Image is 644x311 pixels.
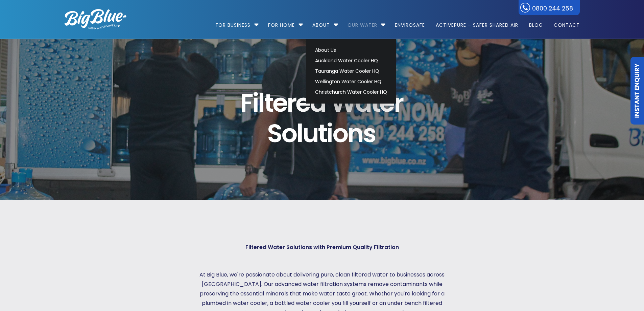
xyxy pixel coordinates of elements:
span: r [394,88,403,118]
a: Instant Enquiry [630,57,644,125]
span: n [347,118,363,149]
strong: Filtered Water Solutions with Premium Quality Filtration [245,243,399,251]
span: l [258,88,264,118]
span: e [295,88,310,118]
span: e [272,88,287,118]
span: d [310,88,326,118]
span: u [302,118,318,149]
a: Auckland Water Cooler HQ [312,55,390,66]
span: S [267,118,281,149]
span: o [332,118,347,149]
span: e [379,88,393,118]
span: l [296,118,302,149]
span: i [252,88,258,118]
a: Christchurch Water Cooler HQ [312,87,390,97]
span: F [240,88,252,118]
a: About Us [312,45,390,55]
a: Tauranga Water Cooler HQ [312,66,390,76]
span: o [281,118,296,149]
a: Wellington Water Cooler HQ [312,76,390,87]
span: s [363,118,375,149]
span: t [264,88,272,118]
span: i [326,118,332,149]
span: t [318,118,326,149]
span: r [287,88,295,118]
img: logo [65,9,126,29]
